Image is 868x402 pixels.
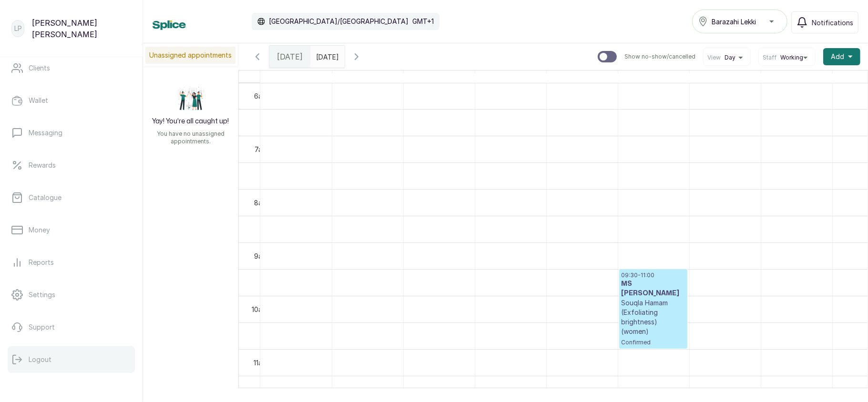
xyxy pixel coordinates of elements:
button: Add [823,48,860,65]
div: 8am [252,198,269,208]
span: Victoria [711,70,739,82]
p: Rewards [29,161,56,170]
p: [PERSON_NAME] [PERSON_NAME] [32,17,131,40]
span: View [707,54,721,61]
a: Settings [8,281,135,308]
p: [GEOGRAPHIC_DATA]/[GEOGRAPHIC_DATA] [269,17,408,26]
span: Add [831,52,844,61]
p: Unassigned appointments [145,47,235,64]
p: Catalogue [29,193,61,202]
p: Souqla Hamam (Exfoliating brightness) (women) [622,298,685,336]
p: You have no unassigned appointments. [149,130,233,145]
span: Working [780,54,803,61]
p: 09:30 - 11:00 [622,271,685,279]
div: 11am [252,358,269,368]
div: 7am [253,144,269,154]
span: Day [725,54,735,61]
span: Ayomide [352,70,383,82]
span: Staff [763,54,776,61]
p: Messaging [29,128,62,138]
a: Clients [8,55,135,81]
p: Wallet [29,96,48,105]
span: Confirmed [622,339,685,346]
p: Money [29,225,50,235]
h2: Yay! You’re all caught up! [153,117,229,126]
p: LP [14,24,22,33]
h3: MS [PERSON_NAME] [622,279,685,298]
a: Support [8,314,135,341]
div: [DATE] [269,46,310,68]
p: Clients [29,63,50,73]
span: Notifications [812,18,853,28]
a: Wallet [8,87,135,114]
span: Suciati [641,70,666,82]
span: Made [500,70,521,82]
p: Support [29,322,55,332]
div: 6am [252,91,269,101]
a: Money [8,217,135,243]
button: StaffWorking [763,54,811,61]
div: 9am [252,251,269,261]
span: [PERSON_NAME] [410,70,468,82]
button: ViewDay [707,54,746,61]
span: Purity [786,70,808,82]
p: Logout [29,355,51,364]
a: Reports [8,249,135,276]
a: Messaging [8,120,135,146]
p: Show no-show/cancelled [624,53,695,60]
button: Notifications [791,11,858,33]
span: Happiness [564,70,601,82]
button: Logout [8,346,135,373]
div: 10am [250,304,269,314]
p: GMT+1 [412,17,434,26]
span: Barazahi Lekki [712,17,756,27]
a: Catalogue [8,184,135,211]
a: Rewards [8,152,135,179]
button: Barazahi Lekki [692,10,787,33]
p: Reports [29,258,54,267]
span: [DATE] [277,51,303,62]
p: Settings [29,290,55,300]
span: Adeola [283,70,309,82]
